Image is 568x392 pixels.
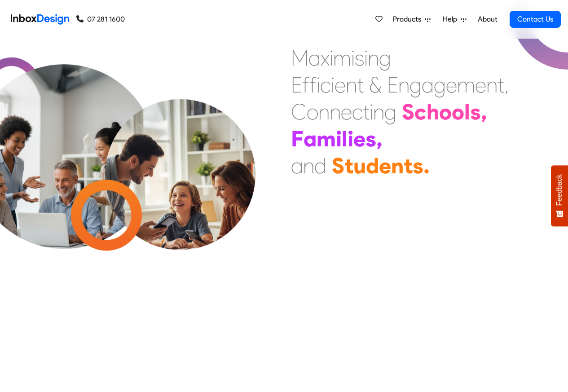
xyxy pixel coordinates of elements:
div: n [346,71,357,98]
div: c [352,98,363,125]
div: C [291,98,307,125]
div: E [291,71,302,98]
div: u [353,152,366,179]
div: & [369,71,382,98]
div: g [384,98,396,125]
div: g [379,44,391,71]
div: t [363,98,370,125]
img: parents_with_child.png [86,98,274,286]
div: f [309,71,317,98]
div: m [317,125,336,152]
a: Products [389,10,434,28]
span: Feedback [555,174,564,206]
div: E [387,71,398,98]
div: d [366,152,379,179]
div: m [457,71,475,98]
span: Products [393,14,425,25]
div: n [391,152,404,179]
div: e [475,71,486,98]
a: Contact Us [510,11,561,28]
button: Feedback - Show survey [551,165,568,226]
div: S [402,98,414,125]
a: 07 281 1600 [76,14,125,25]
div: x [321,44,330,71]
div: e [379,152,391,179]
div: . [423,152,430,179]
div: n [486,71,498,98]
div: l [464,98,470,125]
div: h [427,98,439,125]
div: g [434,71,446,98]
div: , [481,98,487,125]
div: s [355,44,364,71]
div: f [302,71,309,98]
div: i [351,44,355,71]
div: n [318,98,330,125]
div: n [303,152,314,179]
div: e [446,71,457,98]
div: i [336,125,342,152]
span: Help [443,14,461,25]
div: i [331,71,335,98]
div: e [353,125,365,152]
div: a [291,152,303,179]
div: d [314,152,326,179]
div: a [422,71,434,98]
div: e [335,71,346,98]
div: e [341,98,352,125]
div: a [308,44,321,71]
div: m [333,44,351,71]
div: c [414,98,427,125]
div: , [504,71,509,98]
div: o [439,98,452,125]
div: s [365,125,376,152]
div: g [409,71,422,98]
div: l [342,125,348,152]
div: o [307,98,318,125]
div: n [373,98,384,125]
div: t [498,71,504,98]
div: n [398,71,409,98]
div: o [452,98,464,125]
div: i [348,125,353,152]
a: About [475,10,500,28]
div: s [470,98,481,125]
div: i [364,44,368,71]
div: i [330,44,333,71]
div: t [404,152,413,179]
div: n [330,98,341,125]
a: Help [439,10,470,28]
div: , [376,125,383,152]
div: i [317,71,320,98]
div: t [344,152,353,179]
div: n [368,44,379,71]
div: i [370,98,373,125]
div: M [291,44,308,71]
div: t [357,71,364,98]
div: a [304,125,317,152]
div: F [291,125,304,152]
div: Maximising Efficient & Engagement, Connecting Schools, Families, and Students. [291,44,509,179]
div: s [413,152,423,179]
div: c [320,71,331,98]
div: S [332,152,344,179]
